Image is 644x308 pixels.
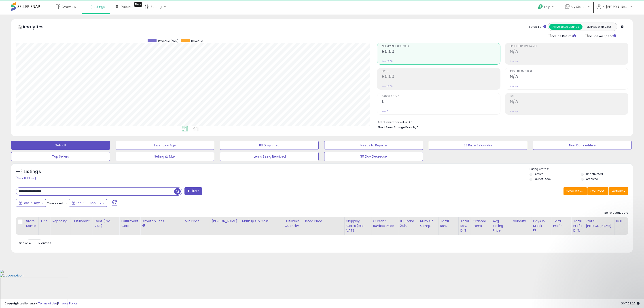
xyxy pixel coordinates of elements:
[240,217,283,235] th: The percentage added to the cost of goods (COGS) that forms the calculator for Min & Max prices.
[142,219,181,224] div: Amazon Fees
[510,45,628,48] span: Profit [PERSON_NAME]
[609,187,628,195] button: Actions
[304,219,343,224] div: Listed Price
[382,85,393,88] small: Prev: £0.00
[158,39,178,43] span: Revenue (prev)
[382,60,393,63] small: Prev: £0.00
[24,169,41,175] h5: Listings
[284,219,300,228] div: Fulfillable Quantity
[324,141,423,150] button: Needs to Reprice
[581,33,623,38] div: Include Ad Spend
[440,219,457,228] div: Total Rev.
[534,1,558,15] a: Help
[61,4,76,9] span: Overview
[472,219,489,228] div: Ordered Items
[510,110,519,113] small: Prev: N/A
[116,152,214,161] button: Selling @ Max
[19,241,51,245] span: Show: entries
[413,125,419,129] span: N/A
[553,219,569,228] div: Total Profit
[220,141,319,150] button: BB Drop in 7d
[220,152,319,161] button: Items Being Repriced
[586,177,598,181] label: Archived
[184,187,202,195] button: Filters
[510,60,519,63] small: Prev: N/A
[510,99,628,105] h2: N/A
[69,199,107,207] button: Sep-01 - Sep-07
[493,219,509,233] div: Avg Selling Price
[142,224,145,228] small: Amazon Fees.
[571,4,586,9] span: My Stores
[510,49,628,55] h2: N/A
[26,219,37,228] div: Store Name
[242,219,281,224] div: Markup on Cost
[535,172,543,176] label: Active
[382,99,500,105] h2: 0
[510,85,519,88] small: Prev: N/A
[530,167,633,171] p: Listing States:
[16,176,36,180] div: Clear All Filters
[121,219,138,228] div: Fulfillment Cost
[513,219,529,224] div: Velocity
[586,219,612,228] div: Profit [PERSON_NAME]
[604,211,628,215] div: No relevant data
[116,141,214,150] button: Inventory Age
[535,177,551,181] label: Out of Stock
[22,24,52,31] h5: Analytics
[587,187,608,195] button: Columns
[47,201,67,205] span: Compared to:
[52,219,69,224] div: Repricing
[582,24,616,30] button: Listings With Cost
[597,4,632,15] a: Hi [PERSON_NAME]
[460,219,469,233] div: Total Rev. Diff.
[590,189,604,193] span: Columns
[94,219,117,228] div: Cost (Exc. VAT)
[510,95,628,98] span: ROI
[616,219,633,224] div: ROI
[11,152,110,161] button: Top Sellers
[185,219,208,224] div: Min Price
[573,219,582,233] div: Total Profit Diff.
[400,219,416,228] div: BB Share 24h.
[538,4,543,10] i: Get Help
[382,95,500,98] span: Ordered Items
[76,201,102,205] span: Sep-01 - Sep-07
[378,125,413,129] b: Short Term Storage Fees:
[533,219,549,228] div: Days In Stock
[420,219,436,228] div: Num of Comp.
[544,33,581,38] div: Include Returns
[324,152,423,161] button: 30 Day Decrease
[378,120,408,124] b: Total Inventory Value:
[382,45,500,48] span: Net Revenue (Exc. VAT)
[382,110,388,113] small: Prev: 0
[533,228,536,232] small: Days In Stock.
[373,219,396,228] div: Current Buybox Price
[429,141,527,150] button: BB Price Below Min
[529,25,546,29] div: Totals For
[382,74,500,80] h2: £0.00
[533,141,632,150] button: Non Competitive
[23,201,40,205] span: Last 7 Days
[16,199,46,207] button: Last 7 Days
[134,2,142,7] div: Tooltip anchor
[510,70,628,73] span: Avg. Buybox Share
[346,219,369,233] div: Shipping Costs (Exc. VAT)
[40,219,49,224] div: Title
[72,219,91,224] div: Fulfillment
[382,70,500,73] span: Profit
[510,74,628,80] h2: N/A
[191,39,203,43] span: Revenue
[382,49,500,55] h2: £0.00
[544,5,550,9] span: Help
[549,24,583,30] button: All Selected Listings
[602,4,629,9] span: Hi [PERSON_NAME]
[11,141,110,150] button: Default
[93,4,105,9] span: Listings
[212,219,238,224] div: [PERSON_NAME]
[586,172,603,176] label: Deactivated
[378,119,625,124] li: £0
[121,4,135,9] span: DataHub
[563,187,587,195] button: Save View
